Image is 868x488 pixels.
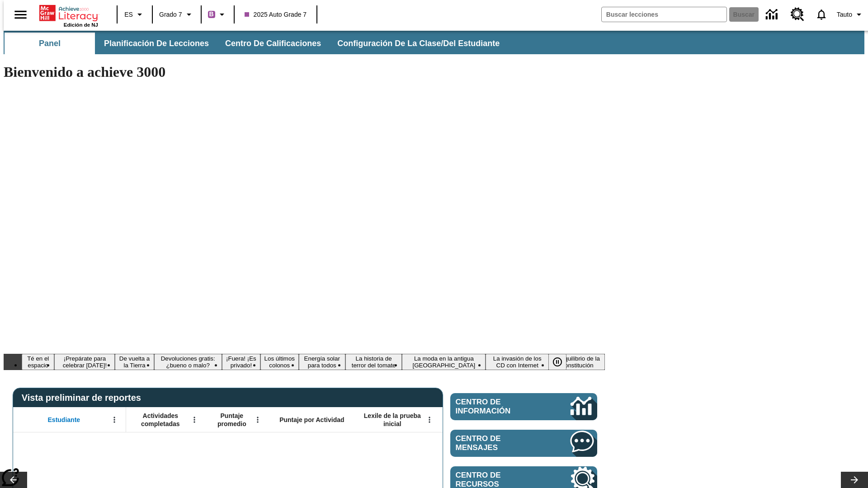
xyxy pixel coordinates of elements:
[225,38,321,49] span: Centro de calificaciones
[486,354,549,370] button: Diapositiva 10 La invasión de los CD con Internet
[39,38,61,49] span: Panel
[22,354,54,370] button: Diapositiva 1 Té en el espacio
[222,354,260,370] button: Diapositiva 5 ¡Fuera! ¡Es privado!
[108,413,121,427] button: Abrir menú
[97,33,216,54] button: Planificación de lecciones
[54,354,115,370] button: Diapositiva 2 ¡Prepárate para celebrar Juneteenth!
[39,3,98,28] div: Portada
[48,416,80,424] span: Estudiante
[450,393,597,420] a: Centro de información
[345,354,402,370] button: Diapositiva 8 La historia de terror del tomate
[251,413,264,427] button: Abrir menú
[4,31,864,54] div: Subbarra de navegación
[299,354,345,370] button: Diapositiva 7 Energía solar para todos
[188,413,201,427] button: Abrir menú
[549,354,605,370] button: Diapositiva 11 El equilibrio de la Constitución
[833,6,868,23] button: Perfil/Configuración
[209,9,214,20] span: B
[785,2,810,27] a: Centro de recursos, Se abrirá en una pestaña nueva.
[450,430,597,457] a: Centro de mensajes
[124,10,133,19] span: ES
[154,354,222,370] button: Diapositiva 4 Devoluciones gratis: ¿bueno o malo?
[218,33,328,54] button: Centro de calificaciones
[64,22,98,28] span: Edición de NJ
[115,354,154,370] button: Diapositiva 3 De vuelta a la Tierra
[810,3,833,26] a: Notificaciones
[548,354,566,370] button: Pausar
[245,10,307,19] span: 2025 Auto Grade 7
[456,398,540,416] span: Centro de información
[279,416,344,424] span: Puntaje por Actividad
[22,393,146,403] span: Vista preliminar de reportes
[548,354,576,370] div: Pausar
[760,2,785,27] a: Centro de información
[104,38,209,49] span: Planificación de lecciones
[204,6,231,23] button: Boost El color de la clase es morado/púrpura. Cambiar el color de la clase.
[131,412,190,428] span: Actividades completadas
[210,412,254,428] span: Puntaje promedio
[602,7,726,22] input: Buscar campo
[456,434,543,452] span: Centro de mensajes
[4,64,605,80] h1: Bienvenido a achieve 3000
[159,10,182,19] span: Grado 7
[423,413,436,427] button: Abrir menú
[120,6,149,23] button: Lenguaje: ES, Selecciona un idioma
[841,472,868,488] button: Carrusel de lecciones, seguir
[260,354,299,370] button: Diapositiva 6 Los últimos colonos
[156,6,198,23] button: Grado: Grado 7, Elige un grado
[837,10,852,19] span: Tauto
[7,1,34,28] button: Abrir el menú lateral
[359,412,425,428] span: Lexile de la prueba inicial
[330,33,507,54] button: Configuración de la clase/del estudiante
[337,38,500,49] span: Configuración de la clase/del estudiante
[39,4,98,22] a: Portada
[402,354,486,370] button: Diapositiva 9 La moda en la antigua Roma
[4,33,508,54] div: Subbarra de navegación
[5,33,95,54] button: Panel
